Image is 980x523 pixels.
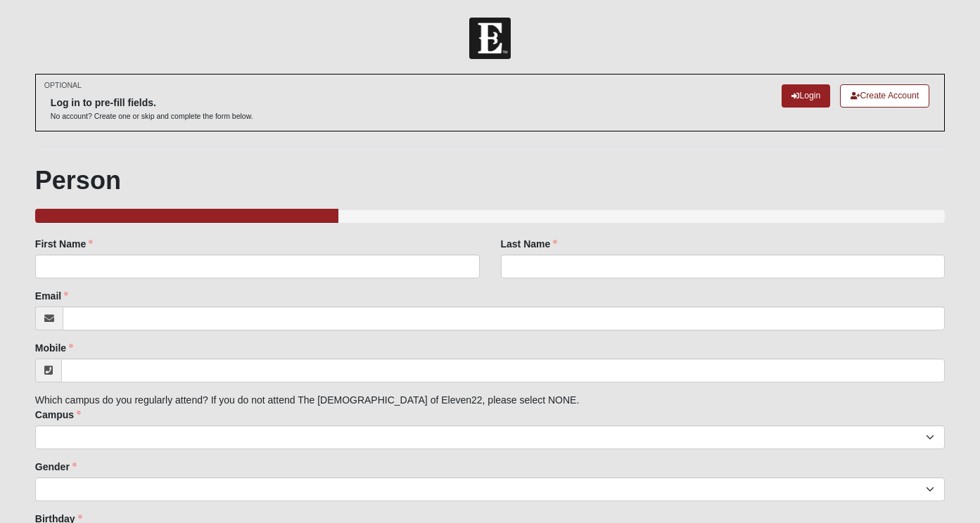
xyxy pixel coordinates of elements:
label: First Name [35,237,93,251]
h6: Log in to pre-fill fields. [51,97,253,109]
label: Last Name [501,237,558,251]
label: Mobile [35,341,73,355]
a: Login [782,84,830,108]
small: OPTIONAL [44,80,82,91]
label: Email [35,289,68,303]
label: Gender [35,460,77,474]
label: Campus [35,408,81,422]
a: Create Account [840,84,929,108]
p: No account? Create one or skip and complete the form below. [51,111,253,122]
img: Church of Eleven22 Logo [469,18,511,59]
h1: Person [35,165,945,195]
